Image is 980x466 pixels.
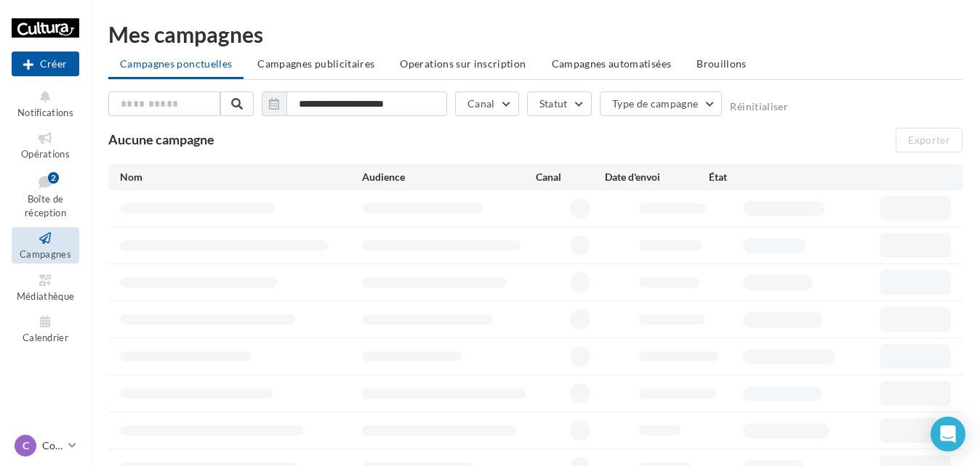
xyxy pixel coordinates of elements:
div: Audience [362,170,535,184]
span: Calendrier [23,332,68,343]
span: Aucune campagne [108,131,214,147]
div: Mes campagnes [108,23,963,45]
button: Réinitialiser [730,101,788,113]
button: Notifications [12,86,79,121]
button: Créer [12,52,79,76]
span: Campagnes automatisées [552,57,672,70]
span: Operations sur inscription [400,57,526,70]
div: Nouvelle campagne [12,52,79,76]
a: Calendrier [12,311,79,346]
button: Type de campagne [600,91,723,116]
a: Boîte de réception2 [12,169,79,222]
div: Nom [120,170,362,184]
div: 2 [48,172,59,184]
button: Exporter [896,128,963,152]
button: Canal [455,91,519,116]
span: Boîte de réception [25,193,66,218]
p: Cormontreuil [42,438,63,453]
div: Canal [536,170,605,184]
div: Open Intercom Messenger [931,417,965,451]
button: Statut [527,91,592,116]
span: Médiathèque [17,290,75,302]
a: Médiathèque [12,269,79,305]
span: Notifications [17,107,73,118]
span: Opérations [21,148,70,160]
a: C Cormontreuil [12,432,79,459]
div: Date d'envoi [605,170,709,184]
span: Campagnes [20,248,71,260]
div: État [709,170,813,184]
span: Campagnes publicitaires [257,57,374,70]
span: Brouillons [696,57,747,70]
a: Campagnes [12,227,79,263]
a: Opérations [12,127,79,163]
span: C [23,438,29,453]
